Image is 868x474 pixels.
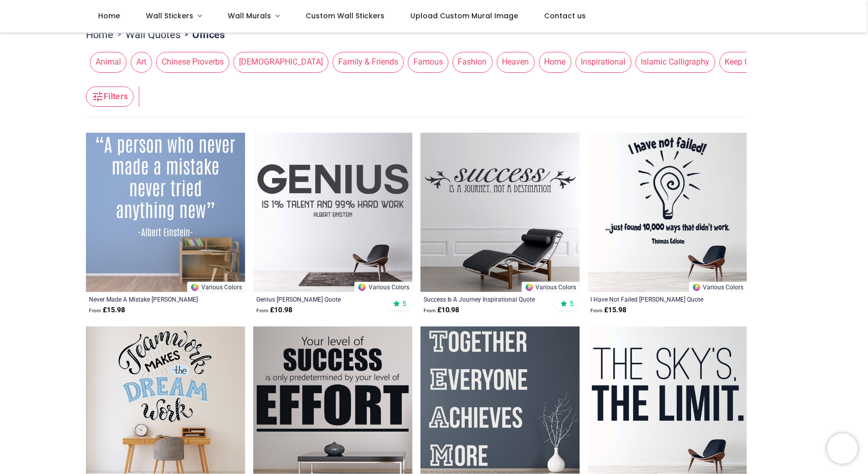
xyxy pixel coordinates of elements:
[86,133,245,292] img: Never Made A Mistake Einstein Quote Wall Sticker
[89,295,212,303] a: Never Made A Mistake [PERSON_NAME] Quote
[229,52,328,72] button: [DEMOGRAPHIC_DATA]
[720,52,769,72] span: Keep Calm
[256,308,268,313] span: From
[421,133,580,292] img: Success Is A Journey Inspirational Quote Wall Sticker - Mod4
[535,52,572,72] button: Home
[354,282,412,292] a: Various Colors
[233,52,328,72] span: [DEMOGRAPHIC_DATA]
[152,52,229,72] button: Chinese Proverbs
[127,52,152,72] button: Art
[576,52,632,72] span: Inspirational
[86,86,134,107] button: Filters
[256,295,379,303] a: Genius [PERSON_NAME] Quote
[591,305,627,315] strong: £ 15.98
[544,11,586,21] span: Contact us
[306,11,384,21] span: Custom Wall Stickers
[689,282,747,292] a: Various Colors
[156,52,229,72] span: Chinese Proverbs
[636,52,715,72] span: Islamic Calligraphy
[424,295,546,303] a: Success Is A Journey Inspirational Quote
[98,11,120,21] span: Home
[448,52,493,72] button: Fashion
[715,52,769,72] button: Keep Calm
[570,299,574,308] span: 5
[424,305,460,315] strong: £ 10.98
[86,52,127,72] button: Animal
[591,308,603,313] span: From
[525,283,534,292] img: Color Wheel
[408,52,448,72] span: Famous
[588,133,747,292] img: I Have Not Failed Thomas Edison Quote Wall Sticker
[126,27,181,42] a: Wall Quotes
[228,11,271,21] span: Wall Murals
[402,299,406,308] span: 5
[692,283,701,292] img: Color Wheel
[146,11,193,21] span: Wall Stickers
[89,305,125,315] strong: £ 15.98
[256,305,292,315] strong: £ 10.98
[86,27,113,42] a: Home
[572,52,632,72] button: Inspirational
[539,52,572,72] span: Home
[90,52,127,72] span: Animal
[131,52,152,72] span: Art
[328,52,404,72] button: Family & Friends
[181,27,225,42] li: Offices
[522,282,580,292] a: Various Colors
[181,29,192,40] span: >
[190,283,199,292] img: Color Wheel
[497,52,535,72] span: Heaven
[253,133,412,292] img: Genius Albert Einstein Quote Wall Sticker
[453,52,493,72] span: Fashion
[493,52,535,72] button: Heaven
[187,282,245,292] a: Various Colors
[827,433,858,464] iframe: Brevo live chat
[404,52,448,72] button: Famous
[113,29,126,40] span: >
[410,11,518,21] span: Upload Custom Mural Image
[632,52,715,72] button: Islamic Calligraphy
[89,308,101,313] span: From
[591,295,713,303] a: I Have Not Failed [PERSON_NAME] Quote
[333,52,404,72] span: Family & Friends
[424,308,436,313] span: From
[357,283,367,292] img: Color Wheel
